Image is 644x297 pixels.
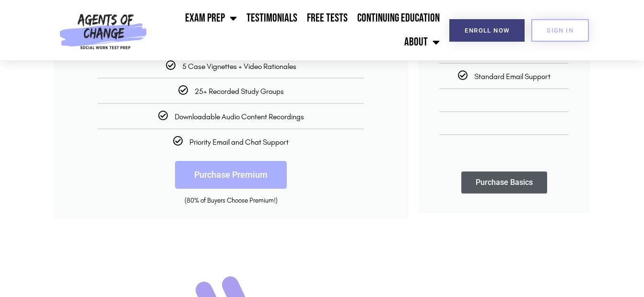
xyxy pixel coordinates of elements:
a: Purchase Basics [461,171,547,194]
span: Downloadable Audio Content Recordings [175,112,304,121]
span: 5 Case Vignettes + Video Rationales [182,62,296,71]
a: About [399,30,445,54]
span: Enroll Now [465,27,509,34]
a: SIGN IN [531,19,589,42]
a: Enroll Now [449,19,525,42]
a: Testimonials [242,6,302,30]
a: Purchase Premium [175,161,287,189]
a: Continuing Education [352,6,445,30]
a: Free Tests [302,6,352,30]
div: (80% of Buyers Choose Premium!) [68,196,394,206]
span: Standard Email Support [474,72,550,81]
a: Exam Prep [180,6,242,30]
nav: Menu [151,6,445,54]
span: 25+ Recorded Study Groups [195,87,284,96]
span: SIGN IN [547,27,574,34]
span: Priority Email and Chat Support [189,137,289,147]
